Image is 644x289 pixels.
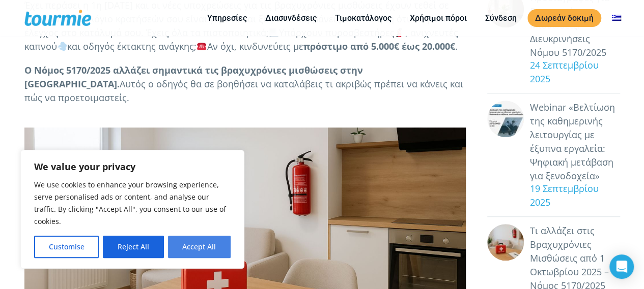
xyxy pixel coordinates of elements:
a: Τιμοκατάλογος [327,12,399,24]
a: Χρήσιμοι πόροι [402,12,474,24]
a: Υπηρεσίες [200,12,255,24]
button: Customise [34,236,99,258]
strong: Ο Νόμος 5170/2025 αλλάζει σημαντικά τις βραχυχρόνιες μισθώσεις στην [GEOGRAPHIC_DATA]. [24,64,363,90]
a: Δωρεάν δοκιμή [527,9,601,27]
p: Αυτός ο οδηγός θα σε βοηθήσει να καταλάβεις τι ακριβώς πρέπει να κάνεις και πώς να προετοιμαστείς. [24,63,466,105]
p: We use cookies to enhance your browsing experience, serve personalised ads or content, and analys... [34,179,231,228]
button: Accept All [168,236,231,258]
a: Διασυνδέσεις [258,12,324,24]
a: Αλλαγή σε [604,12,629,24]
a: Σύνδεση [478,12,524,24]
button: Reject All [103,236,163,258]
a: Webinar «Βελτίωση της καθημερινής λειτουργίας με έξυπνα εργαλεία: Ψηφιακή μετάβαση για ξενοδοχεία» [530,101,620,183]
div: 24 Σεπτεμβρίου 2025 [524,58,620,86]
div: Open Intercom Messenger [609,254,634,279]
strong: πρόστιμο από 5.000€ έως 20.000€ [303,40,455,52]
div: 19 Σεπτεμβρίου 2025 [524,182,620,209]
p: We value your privacy [34,160,231,173]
